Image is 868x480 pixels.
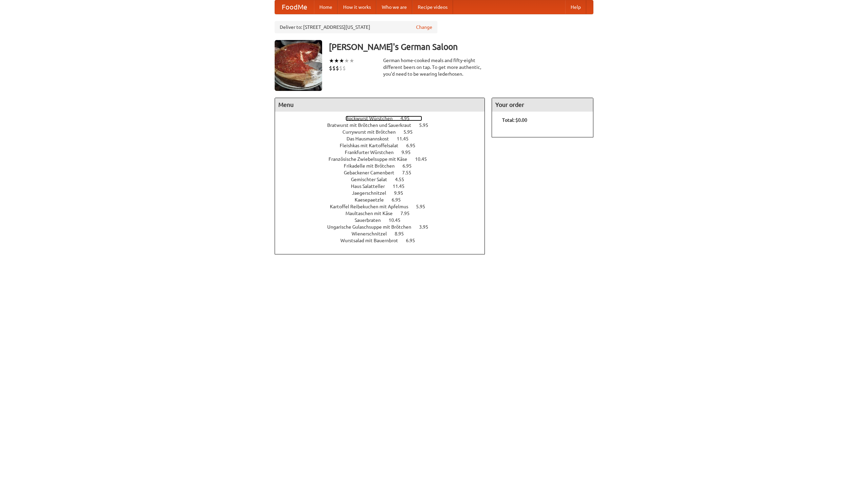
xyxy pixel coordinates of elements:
[402,163,418,169] span: 6.95
[314,0,338,14] a: Home
[403,129,419,135] span: 5.95
[395,231,411,236] span: 8.95
[400,211,416,216] span: 7.95
[406,143,422,148] span: 6.95
[344,163,401,169] span: Frikadelle mit Brötchen
[352,231,416,236] a: Wienerschnitzel 8.95
[339,64,342,72] li: $
[400,116,416,121] span: 4.95
[392,197,408,203] span: 6.95
[352,190,393,196] span: Jaegerschnitzel
[347,136,421,141] a: Das Hausmannskost 11.45
[346,116,399,121] span: Bockwurst Würstchen
[342,129,425,135] a: Currywurst mit Brötchen 5.95
[329,156,414,162] span: Französische Zwiebelsuppe mit Käse
[330,204,415,209] span: Kartoffel Reibekuchen mit Apfelmus
[565,0,586,14] a: Help
[346,116,422,121] a: Bockwurst Würstchen 4.95
[394,190,410,196] span: 9.95
[416,24,432,31] a: Change
[401,150,417,155] span: 9.95
[275,0,314,14] a: FoodMe
[332,64,336,72] li: $
[349,57,354,64] li: ★
[340,143,405,148] span: Fleishkas mit Kartoffelsalat
[344,57,349,64] li: ★
[355,217,388,223] span: Sauerbraten
[327,122,418,128] span: Bratwurst mit Brötchen und Sauerkraut
[397,136,415,141] span: 11.45
[327,224,441,230] a: Ungarische Gulaschsuppe mit Brötchen 3.95
[275,40,322,91] img: angular.jpg
[347,136,396,141] span: Das Hausmannskost
[329,40,593,54] h3: [PERSON_NAME]'s German Saloon
[383,57,485,77] div: German home-cooked meals and fifty-eight different beers on tap. To get more authentic, you'd nee...
[352,190,416,196] a: Jaegerschnitzel 9.95
[351,184,392,189] span: Haus Salatteller
[329,156,439,162] a: Französische Zwiebelsuppe mit Käse 10.45
[344,170,424,175] a: Gebackener Camenbert 7.55
[339,57,344,64] li: ★
[340,238,405,243] span: Wurstsalad mit Bauernbrot
[355,197,391,203] span: Kaesepaetzle
[342,129,402,135] span: Currywurst mit Brötchen
[402,170,418,175] span: 7.55
[345,150,423,155] a: Frankfurter Würstchen 9.95
[340,238,428,243] a: Wurstsalad mit Bauernbrot 6.95
[327,224,418,230] span: Ungarische Gulaschsuppe mit Brötchen
[412,0,453,14] a: Recipe videos
[492,98,593,112] h4: Your order
[330,204,438,209] a: Kartoffel Reibekuchen mit Apfelmus 5.95
[355,197,413,203] a: Kaesepaetzle 6.95
[342,64,346,72] li: $
[406,238,422,243] span: 6.95
[275,21,437,33] div: Deliver to: [STREET_ADDRESS][US_STATE]
[327,122,441,128] a: Bratwurst mit Brötchen und Sauerkraut 5.95
[344,170,401,175] span: Gebackener Camenbert
[329,64,332,72] li: $
[329,57,334,64] li: ★
[415,156,434,162] span: 10.45
[352,231,394,236] span: Wienerschnitzel
[351,177,394,182] span: Gemischter Salat
[346,211,422,216] a: Maultaschen mit Käse 7.95
[334,57,339,64] li: ★
[336,64,339,72] li: $
[416,204,432,209] span: 5.95
[344,163,424,169] a: Frikadelle mit Brötchen 6.95
[351,177,417,182] a: Gemischter Salat 4.55
[345,150,400,155] span: Frankfurter Würstchen
[275,98,485,112] h4: Menu
[340,143,428,148] a: Fleishkas mit Kartoffelsalat 6.95
[355,217,413,223] a: Sauerbraten 10.45
[502,117,527,123] b: Total: $0.00
[351,184,417,189] a: Haus Salatteller 11.45
[389,217,407,223] span: 10.45
[346,211,399,216] span: Maultaschen mit Käse
[419,224,435,230] span: 3.95
[376,0,412,14] a: Who we are
[395,177,411,182] span: 4.55
[393,184,411,189] span: 11.45
[419,122,435,128] span: 5.95
[338,0,376,14] a: How it works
